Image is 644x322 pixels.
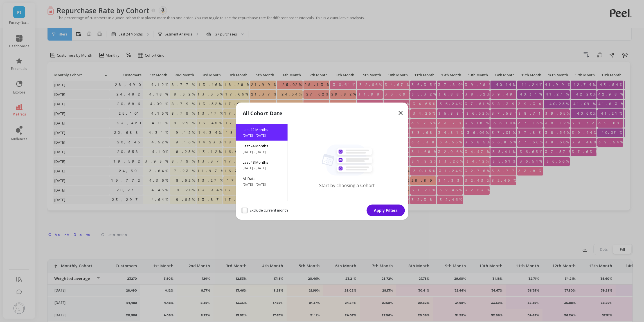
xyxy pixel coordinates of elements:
span: [DATE] - [DATE] [243,182,281,187]
span: Last 48 Months [243,160,281,165]
span: [DATE] - [DATE] [243,133,281,138]
span: [DATE] - [DATE] [243,166,281,170]
p: All Cohort Date [243,109,282,117]
span: All Data [243,176,281,181]
span: Exclude current month [242,208,288,213]
span: Last 24 Months [243,143,281,148]
span: [DATE] - [DATE] [243,150,281,154]
span: Last 12 Months [243,127,281,132]
button: Apply Filters [367,205,405,216]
